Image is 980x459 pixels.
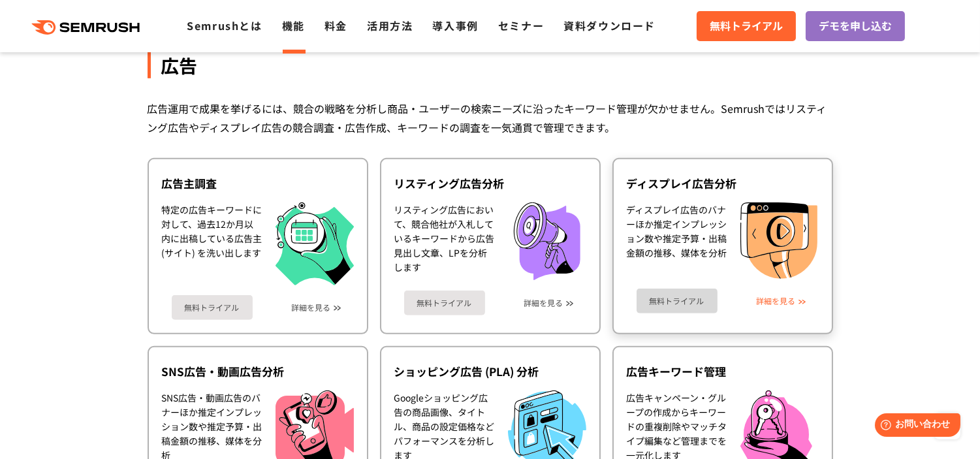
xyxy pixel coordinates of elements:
a: 料金 [324,18,347,33]
a: 無料トライアル [637,289,718,313]
div: 広告 [148,52,833,78]
div: 広告運用で成果を挙げるには、競合の戦略を分析し商品・ユーザーの検索ニーズに沿ったキーワード管理が欠かせません。Semrushではリスティング広告やディスプレイ広告の競合調査・広告作成、キーワード... [148,99,833,137]
a: 活用方法 [367,18,413,33]
a: 詳細を見る [757,296,796,306]
a: 無料トライアル [697,11,796,41]
a: Semrushとは [187,18,262,33]
img: 広告主調査 [276,202,354,285]
a: デモを申し込む [806,11,905,41]
a: 詳細を見る [524,298,563,308]
div: リスティング広告において、競合他社が入札しているキーワードから広告見出し文章、LPを分析します [394,202,495,281]
div: SNS広告・動画広告分析 [162,364,354,379]
a: 詳細を見る [292,303,331,312]
div: リスティング広告分析 [394,176,586,191]
div: ショッピング広告 (PLA) 分析 [394,364,586,379]
img: ディスプレイ広告分析 [740,202,817,279]
a: 機能 [282,18,305,33]
div: ディスプレイ広告のバナーほか推定インプレッション数や推定予算・出稿金額の推移、媒体を分析 [627,202,727,279]
span: デモを申し込む [819,18,892,35]
div: 広告主調査 [162,176,354,191]
a: 無料トライアル [404,291,485,315]
div: 特定の広告キーワードに対して、過去12か月以内に出稿している広告主 (サイト) を洗い出します [162,202,262,285]
a: 導入事例 [433,18,479,33]
a: 資料ダウンロード [563,18,656,33]
iframe: Help widget launcher [864,408,966,445]
a: セミナー [498,18,544,33]
div: 広告キーワード管理 [627,364,819,379]
div: ディスプレイ広告分析 [627,176,819,191]
a: 無料トライアル [172,295,253,320]
img: リスティング広告分析 [508,202,586,281]
span: 無料トライアル [710,18,783,35]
